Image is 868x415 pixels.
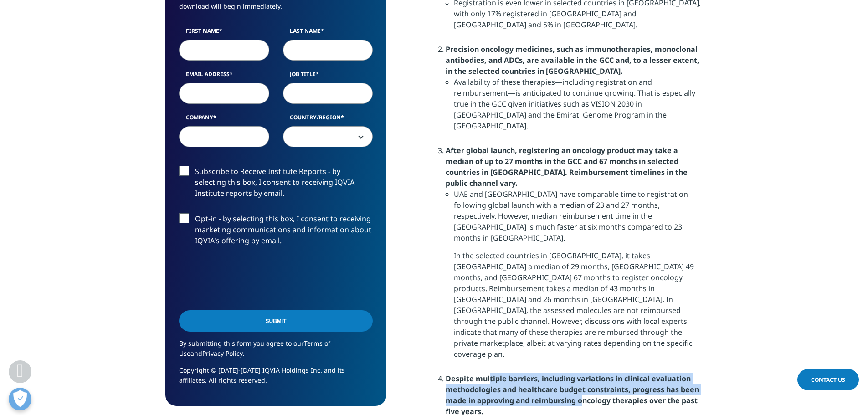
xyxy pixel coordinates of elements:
li: UAE and [GEOGRAPHIC_DATA] have comparable time to registration following global launch with a med... [454,189,703,250]
a: Contact Us [797,369,859,390]
label: Company [179,113,269,126]
strong: After global launch, registering an oncology product may take a median of up to 27 months in the ... [446,145,688,188]
p: Copyright © [DATE]-[DATE] IQVIA Holdings Inc. and its affiliates. All rights reserved. [179,365,373,392]
iframe: reCAPTCHA [179,261,318,296]
label: Subscribe to Receive Institute Reports - by selecting this box, I consent to receiving IQVIA Inst... [179,166,373,204]
label: Country/Region [283,113,373,126]
label: Job Title [283,70,373,83]
strong: Precision oncology medicines, such as immunotherapies, monoclonal antibodies, and ADCs, are avail... [446,44,699,76]
li: Availability of these therapies—including registration and reimbursement—is anticipated to contin... [454,77,703,138]
p: By submitting this form you agree to our and . [179,338,373,365]
input: Submit [179,310,373,332]
li: In the selected countries in [GEOGRAPHIC_DATA], it takes [GEOGRAPHIC_DATA] a median of 29 months,... [454,250,703,366]
label: First Name [179,27,269,40]
button: Open Preferences [9,388,31,410]
a: Privacy Policy [202,349,243,358]
label: Opt-in - by selecting this box, I consent to receiving marketing communications and information a... [179,213,373,251]
label: Last Name [283,27,373,40]
label: Email Address [179,70,269,83]
span: Contact Us [811,376,845,384]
